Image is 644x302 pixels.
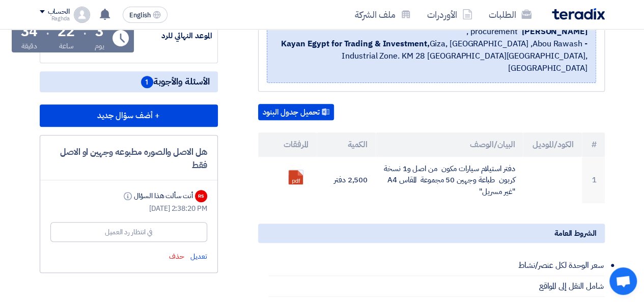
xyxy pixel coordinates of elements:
[40,104,218,127] button: + أضف سؤال جديد
[317,157,376,204] td: 2,500 دفتر
[582,157,605,204] td: 1
[74,7,90,23] img: profile_test.png
[48,8,70,16] div: الحساب
[275,38,587,74] span: Giza, [GEOGRAPHIC_DATA] ,Abou Rawash - Industrial Zone. KM 28 [GEOGRAPHIC_DATA][GEOGRAPHIC_DATA],...
[419,3,481,26] a: الأوردرات
[523,132,582,157] th: الكود/الموديل
[40,16,70,21] div: Raghda
[609,267,637,295] div: Open chat
[281,38,429,50] b: Kayan Egypt for Trading & Investment,
[21,24,38,39] div: 34
[268,255,605,276] li: سعر الوحدة لكل عنصر/نشاط
[347,3,419,26] a: ملف الشركة
[554,228,597,239] span: الشروط العامة
[141,76,153,88] span: 1
[141,75,210,88] span: الأسئلة والأجوبة
[522,25,587,38] span: [PERSON_NAME]
[466,25,518,38] span: procurement ,
[95,24,104,39] div: 3
[136,30,212,42] div: الموعد النهائي للرد
[289,170,370,231] a: _1759920825787.pdf
[50,146,207,172] div: هل الاصل والصوره مطبوعه وجهين او الاصل فقط
[83,21,87,40] div: :
[258,132,317,157] th: المرفقات
[258,104,334,120] button: تحميل جدول البنود
[95,41,104,51] div: يوم
[317,132,376,157] th: الكمية
[129,12,151,19] span: English
[59,41,74,51] div: ساعة
[123,7,167,23] button: English
[21,41,37,51] div: دقيقة
[376,157,523,204] td: دفتر استيلام سيارات مكون من اصل و1 نسخة كربون طباعة وجهين 50 مجموعة المقاس A4 "غير مسريل"
[58,24,75,39] div: 22
[122,190,192,201] div: أنت سألت هذا السؤال
[481,3,540,26] a: الطلبات
[169,251,184,262] span: حذف
[552,8,605,20] img: Teradix logo
[190,251,207,262] span: تعديل
[582,132,605,157] th: #
[50,203,207,214] div: [DATE] 2:38:20 PM
[268,276,605,297] li: شامل النقل إلى المواقع
[376,132,523,157] th: البيان/الوصف
[195,190,207,202] div: RS
[105,227,152,237] div: في انتظار رد العميل
[46,21,49,40] div: :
